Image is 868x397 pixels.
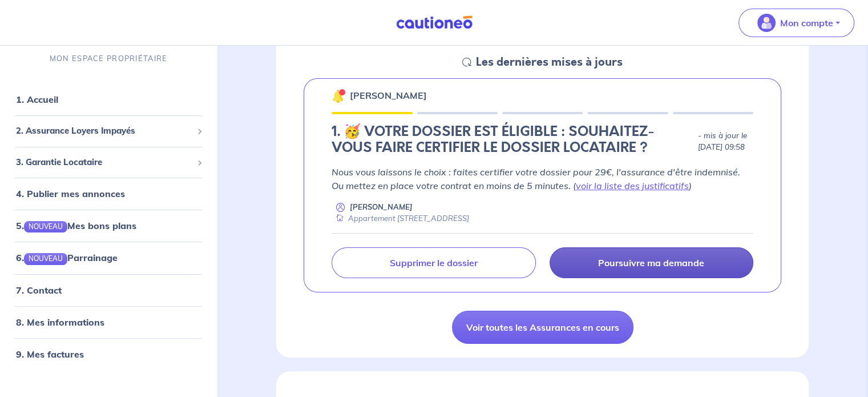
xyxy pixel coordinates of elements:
a: 5.NOUVEAUMes bons plans [16,220,136,232]
a: Voir toutes les Assurances en cours [452,311,633,344]
h5: Les dernières mises à jours [476,55,623,69]
a: 6.NOUVEAUParrainage [16,252,118,264]
a: 9. Mes factures [16,348,84,360]
a: Supprimer le dossier [332,247,535,278]
div: 7. Contact [5,279,212,302]
div: 1. Accueil [5,89,212,111]
div: state: CERTIFICATION-CHOICE, Context: NEW,MAYBE-CERTIFICATE,ALONE,LESSOR-DOCUMENTS [332,123,753,161]
img: 🔔 [332,89,345,103]
div: 6.NOUVEAUParrainage [5,247,212,270]
p: Supprimer le dossier [390,257,478,268]
p: - mis à jour le [DATE] 09:58 [698,130,753,153]
p: Poursuivre ma demande [598,257,704,268]
div: 3. Garantie Locataire [5,151,212,174]
div: Appartement [STREET_ADDRESS] [332,213,469,224]
a: 8. Mes informations [16,316,104,328]
a: 7. Contact [16,284,62,296]
button: illu_account_valid_menu.svgMon compte [738,9,854,37]
div: 5.NOUVEAUMes bons plans [5,215,212,238]
p: Mon compte [780,16,833,30]
span: 3. Garantie Locataire [16,156,192,169]
p: [PERSON_NAME] [350,202,413,212]
p: Nous vous laissons le choix : faites certifier votre dossier pour 29€, l'assurance d'être indemni... [332,165,753,193]
div: 9. Mes factures [5,343,212,366]
div: 2. Assurance Loyers Impayés [5,121,212,143]
p: MON ESPACE PROPRIÉTAIRE [50,54,167,65]
a: Poursuivre ma demande [550,247,753,278]
span: 2. Assurance Loyers Impayés [16,125,192,138]
img: Cautioneo [391,15,477,30]
p: [PERSON_NAME] [350,89,427,102]
div: 4. Publier mes annonces [5,183,212,206]
div: 8. Mes informations [5,311,212,334]
a: 1. Accueil [16,94,58,106]
h4: 1. 🥳 VOTRE DOSSIER EST ÉLIGIBLE : SOUHAITEZ-VOUS FAIRE CERTIFIER LE DOSSIER LOCATAIRE ? [332,123,693,157]
a: 4. Publier mes annonces [16,189,125,200]
a: voir la liste des justificatifs [576,180,689,191]
img: illu_account_valid_menu.svg [757,14,776,32]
